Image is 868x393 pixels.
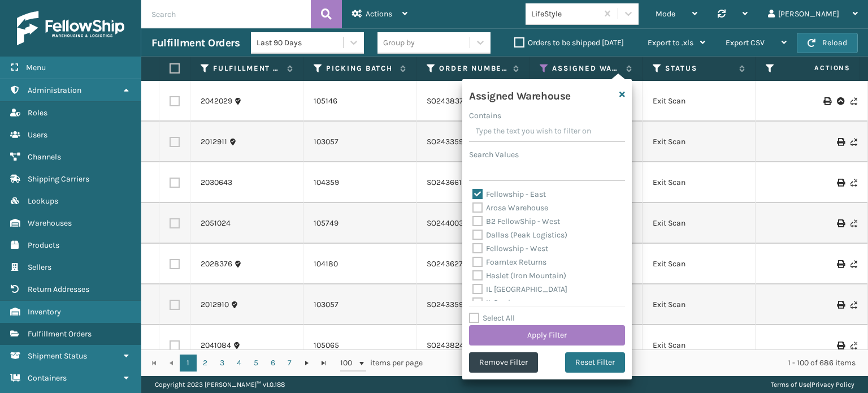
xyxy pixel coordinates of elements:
label: IL [GEOGRAPHIC_DATA] [472,284,567,294]
td: 103057 [303,122,416,162]
span: Inventory [28,307,61,317]
a: Terms of Use [771,381,810,388]
td: 105749 [303,203,416,244]
a: 6 [264,355,281,372]
a: SO2433598 [427,299,468,310]
td: Exit Scan [643,81,756,122]
td: Exit Scan [643,244,756,284]
button: Apply Filter [469,325,625,346]
p: Copyright 2023 [PERSON_NAME]™ v 1.0.188 [155,376,285,393]
a: SO2436277 [427,258,467,270]
label: Dallas (Peak Logistics) [472,230,567,240]
i: Print Label [837,138,844,146]
a: 5 [248,355,264,372]
i: Print Label [837,260,844,268]
a: Go to the next page [298,355,315,372]
a: Go to the last page [315,355,332,372]
span: Users [28,130,47,140]
a: 2030643 [201,177,232,188]
span: Actions [779,59,857,77]
td: 103057 [303,284,416,325]
span: Export CSV [726,38,765,47]
div: LifeStyle [531,8,598,20]
div: Group by [383,37,415,49]
label: B2 FellowShip - West [472,217,560,226]
i: Upload BOL [837,97,844,105]
label: Order Number [439,63,507,74]
td: Exit Scan [643,203,756,244]
label: Haslet (Iron Mountain) [472,271,566,280]
span: Shipment Status [28,351,87,361]
td: 105065 [303,325,416,366]
i: Print BOL [823,97,830,105]
span: Warehouses [28,218,72,228]
label: Select All [469,313,515,323]
label: Picking Batch [326,63,394,74]
td: Exit Scan [643,325,756,366]
td: 104180 [303,244,416,284]
td: 104359 [303,162,416,203]
span: Channels [28,152,61,162]
a: SO2438245 [427,340,468,351]
a: 3 [214,355,231,372]
i: Print Label [837,219,844,227]
span: Shipping Carriers [28,174,89,184]
label: Contains [469,110,501,122]
label: Fulfillment Order Id [213,63,281,74]
i: Never Shipped [850,260,857,268]
label: Fellowship - East [472,189,546,199]
button: Reset Filter [565,352,625,373]
a: Privacy Policy [811,381,854,388]
img: logo [17,11,124,45]
label: Status [665,63,734,74]
div: Last 90 Days [257,37,344,49]
a: 1 [180,355,197,372]
div: 1 - 100 of 686 items [439,357,856,369]
div: | [771,376,854,393]
a: 2051024 [201,218,231,229]
span: Products [28,240,59,250]
i: Never Shipped [850,219,857,227]
label: Search Values [469,149,519,161]
td: 105146 [303,81,416,122]
span: Menu [26,63,46,72]
a: 2012911 [201,136,227,148]
span: Actions [366,9,392,19]
label: IL Perris [472,298,514,308]
a: 2042029 [201,96,232,107]
i: Never Shipped [850,342,857,349]
span: Export to .xls [648,38,693,47]
i: Never Shipped [850,301,857,309]
label: Foamtex Returns [472,257,546,267]
td: Exit Scan [643,284,756,325]
span: 100 [340,357,357,369]
i: Print Label [837,301,844,309]
input: Type the text you wish to filter on [469,122,625,142]
i: Never Shipped [850,97,857,105]
button: Remove Filter [469,352,538,373]
span: Mode [656,9,675,19]
a: SO2433598 [427,136,468,148]
h4: Assigned Warehouse [469,86,570,103]
td: Exit Scan [643,162,756,203]
span: Return Addresses [28,284,89,294]
span: Roles [28,108,47,118]
label: Orders to be shipped [DATE] [514,38,624,47]
span: Fulfillment Orders [28,329,92,339]
a: 2041084 [201,340,231,351]
a: SO2438375 [427,96,468,107]
i: Never Shipped [850,179,857,187]
i: Never Shipped [850,138,857,146]
label: Assigned Warehouse [552,63,620,74]
span: Lookups [28,196,58,206]
label: Arosa Warehouse [472,203,548,213]
button: Reload [797,33,858,53]
span: Administration [28,85,81,95]
a: 2012910 [201,299,229,310]
i: Print Label [837,342,844,349]
a: 4 [231,355,248,372]
a: SO2440038 [427,218,468,229]
a: 7 [281,355,298,372]
span: Go to the next page [302,359,311,368]
td: Exit Scan [643,122,756,162]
